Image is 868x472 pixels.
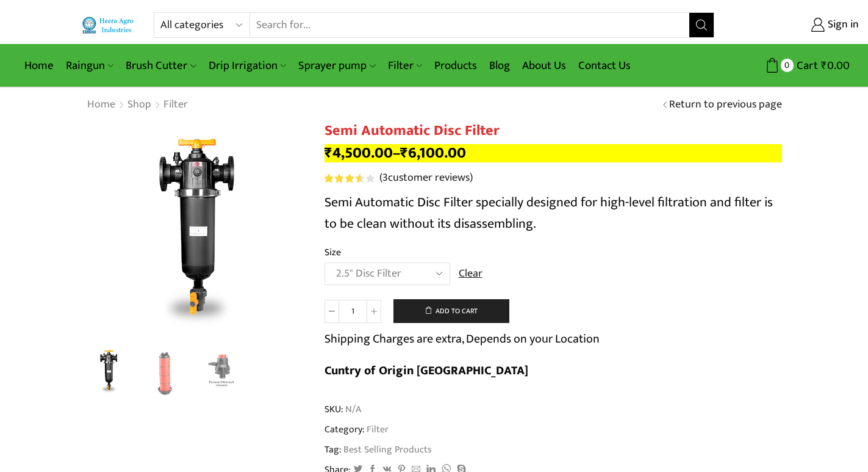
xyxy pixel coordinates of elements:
bdi: 0.00 [821,56,850,75]
div: 1 / 3 [87,122,306,342]
a: Home [87,97,116,113]
button: Add to cart [393,299,509,324]
a: Products [428,51,483,80]
a: (3customer reviews) [379,170,473,186]
a: Sign in [733,14,859,36]
label: Size [325,245,341,260]
input: Search for... [250,13,689,37]
b: Cuntry of Origin [GEOGRAPHIC_DATA] [325,360,528,381]
span: Semi Automatic Disc Filter specially designed for high-level filtration and filter is to be clean... [325,191,773,235]
a: Drip Irrigation [203,51,292,80]
li: 1 / 3 [84,348,134,397]
span: Rated out of 5 based on customer ratings [325,174,360,183]
a: Home [18,51,60,80]
h1: Semi Automatic Disc Filter [325,122,782,140]
a: Shop [127,97,152,113]
span: Cart [794,57,818,74]
span: 3 [325,174,376,183]
p: – [325,144,782,162]
img: Semi Automatic Disc Filter [84,346,134,397]
a: Filter [163,97,188,113]
span: Tag: [325,443,782,457]
a: Disc-Filter [140,348,190,399]
a: 0 Cart ₹0.00 [726,54,850,77]
a: Filter [382,51,428,80]
a: Best Selling Products [342,443,432,457]
div: Rated 3.67 out of 5 [325,174,374,183]
span: 0 [781,59,794,71]
span: 3 [382,169,388,187]
a: Preesure-inducater [196,348,247,399]
a: Brush Cutter [120,51,202,80]
input: Product quantity [339,300,367,323]
li: 2 / 3 [140,348,190,397]
img: Semi Automatic Disc Filter [87,122,306,342]
button: Search button [689,13,714,37]
span: ₹ [325,140,332,165]
span: Sign in [825,17,859,33]
span: SKU: [325,402,782,416]
a: Filter [365,421,389,437]
span: ₹ [821,56,827,75]
span: N/A [343,402,361,416]
p: Shipping Charges are extra, Depends on your Location [325,329,600,349]
a: Blog [483,51,516,80]
li: 3 / 3 [196,348,247,397]
a: Raingun [60,51,120,80]
a: Clear options [459,266,482,282]
span: Category: [325,423,389,437]
span: ₹ [400,140,408,165]
bdi: 4,500.00 [325,140,393,165]
a: Contact Us [572,51,637,80]
a: Sprayer pump [292,51,381,80]
a: Return to previous page [669,97,782,113]
nav: Breadcrumb [87,97,188,113]
bdi: 6,100.00 [400,140,466,165]
a: About Us [516,51,572,80]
